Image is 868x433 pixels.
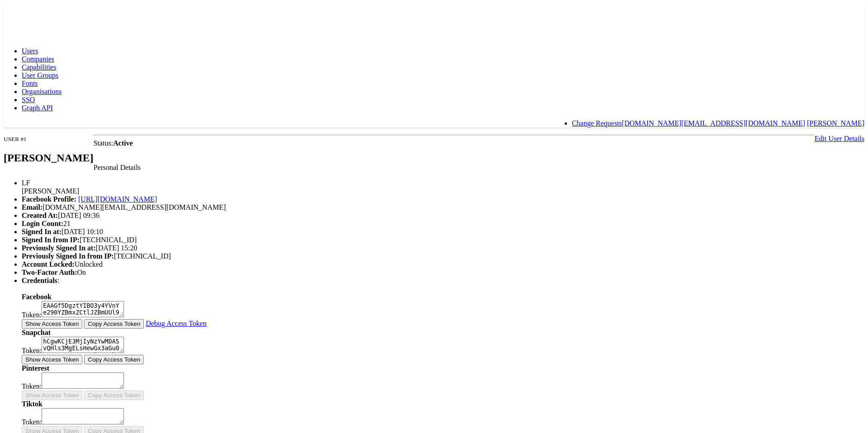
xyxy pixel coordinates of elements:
a: [PERSON_NAME] [807,119,864,127]
a: Change Requests [572,119,622,127]
b: Login Count: [22,220,63,227]
a: Edit User Details [815,135,864,142]
a: Capabilities [22,63,56,71]
b: Signed In from IP: [22,236,80,244]
h2: [PERSON_NAME] [4,152,94,164]
b: Account Locked: [22,260,75,268]
li: [TECHNICAL_ID] [22,236,864,244]
button: Show Access Token [22,391,82,400]
button: Copy Access Token [84,355,144,364]
li: On [22,268,864,277]
b: Previously Signed In at: [22,244,96,252]
b: Previously Signed In from IP: [22,252,114,260]
div: Status: [4,139,864,147]
button: Show Access Token [22,355,82,364]
a: Users [22,47,38,55]
b: Signed In at: [22,228,61,235]
b: Pinterest [22,364,49,372]
li: Unlocked [22,260,864,268]
li: 21 [22,220,864,228]
a: Fonts [22,80,38,87]
li: [TECHNICAL_ID] [22,252,864,260]
li: [DATE] 15:20 [22,244,864,252]
li: [PERSON_NAME] [22,179,864,195]
div: Token: [22,301,864,319]
div: LF [22,179,864,187]
button: Copy Access Token [84,391,144,400]
a: SSO [22,96,35,104]
li: [DATE] 10:10 [22,228,864,236]
div: Personal Details [4,164,864,172]
b: Credentials [22,277,57,284]
b: Two-Factor Auth: [22,268,77,276]
textarea: EAAGf5DgztYIBO3y4YVnYe290YZBmxZCtlJZBmUUl99UsZAPa7NcKxRwxBOUwZCvo9ZCZASr1gOU3KobZCrqFOTFdlAc1yISS... [42,301,124,317]
small: USER #1 [4,136,27,142]
b: Tiktok [22,400,42,408]
a: Graph API [22,104,53,112]
b: Created At: [22,212,58,219]
b: Facebook Profile: [22,195,76,203]
b: Active [113,139,133,147]
a: User Groups [22,71,58,79]
a: Debug Access Token [146,320,207,327]
button: Copy Access Token [84,319,144,329]
a: Companies [22,55,54,63]
b: Facebook [22,293,52,301]
a: Organisations [22,88,62,95]
div: Token: [22,372,864,391]
button: Show Access Token [22,319,82,329]
b: Snapchat [22,329,51,336]
li: [DOMAIN_NAME][EMAIL_ADDRESS][DOMAIN_NAME] [22,203,864,212]
a: [DOMAIN_NAME][EMAIL_ADDRESS][DOMAIN_NAME] [622,119,805,127]
a: [URL][DOMAIN_NAME] [78,195,157,203]
div: Token: [22,408,864,426]
textarea: hCgwKCjE3MjIyNzYwMDASvQHls3MgELsHewGx3aGu08gIqxR8VxUeFqEkEQ0QheO5b8uMilARrCGAEh4xhTOeyBA3mREufQFO... [42,337,124,353]
b: Email: [22,203,42,211]
div: Token: [22,337,864,355]
li: [DATE] 09:36 [22,212,864,220]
